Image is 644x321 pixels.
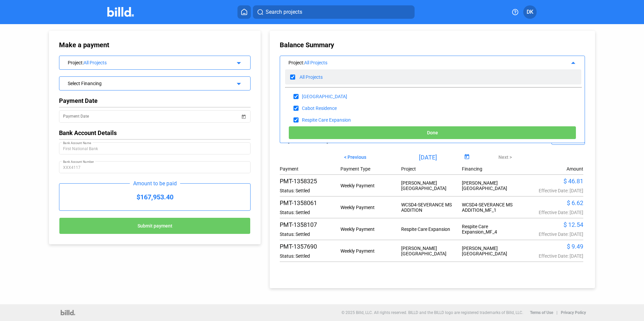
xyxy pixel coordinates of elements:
[523,243,583,250] div: $ 9.49
[280,188,340,193] div: Status: Settled
[462,224,523,235] div: Respite Care Expansion_MF_4
[253,5,415,19] button: Search projects
[523,178,583,185] div: $ 46.81
[304,60,547,65] div: All Projects
[280,41,585,49] div: Balance Summary
[462,246,523,256] div: [PERSON_NAME][GEOGRAPHIC_DATA]
[401,227,462,232] div: Respite Care Expansion
[84,60,224,65] div: All Projects
[523,232,583,237] div: Effective Date: [DATE]
[68,79,224,86] div: Select Financing
[234,58,242,66] mat-icon: arrow_drop_down
[300,74,323,80] div: All Projects
[59,41,174,49] div: Make a payment
[302,106,337,111] div: Cabot Residence
[340,183,401,188] div: Weekly Payment
[61,310,75,315] img: logo
[302,117,351,123] div: Respite Care Expansion
[341,310,523,315] p: © 2025 Billd, LLC. All rights reserved. BILLD and the BILLD logo are registered trademarks of Bil...
[280,210,340,215] div: Status: Settled
[240,109,247,116] button: Open calendar
[68,59,224,65] div: Project
[462,166,523,172] div: Financing
[462,180,523,191] div: [PERSON_NAME][GEOGRAPHIC_DATA]
[523,221,583,228] div: $ 12.54
[427,130,438,136] span: Done
[493,151,517,163] button: Next >
[523,210,583,215] div: Effective Date: [DATE]
[462,202,523,213] div: WCSD4-SEVERANCE MS ADDITION_MF_1
[59,217,251,234] button: Submit payment
[59,184,250,210] div: $167,953.40
[339,151,371,163] button: < Previous
[59,129,251,136] div: Bank Account Details
[527,8,533,16] span: DK
[401,166,462,172] div: Project
[567,166,583,172] div: Amount
[288,59,547,65] div: Project
[302,94,347,99] div: [GEOGRAPHIC_DATA]
[288,126,576,139] button: Done
[340,227,401,232] div: Weekly Payment
[523,199,583,206] div: $ 6.62
[280,253,340,259] div: Status: Settled
[280,178,340,185] div: PMT-1358325
[130,180,180,187] div: Amount to be paid
[59,97,251,104] div: Payment Date
[530,310,553,315] b: Terms of Use
[340,166,401,172] div: Payment Type
[107,7,134,17] img: Billd Company Logo
[523,188,583,193] div: Effective Date: [DATE]
[462,153,471,162] button: Open calendar
[498,154,512,160] span: Next >
[401,202,462,213] div: WCSD4-SEVERANCE MS ADDITION
[401,246,462,256] div: [PERSON_NAME][GEOGRAPHIC_DATA]
[523,253,583,259] div: Effective Date: [DATE]
[303,60,304,65] span: :
[401,180,462,191] div: [PERSON_NAME][GEOGRAPHIC_DATA]
[556,310,557,315] p: |
[561,310,586,315] b: Privacy Policy
[266,8,302,16] span: Search projects
[234,79,242,87] mat-icon: arrow_drop_down
[523,5,537,19] button: DK
[138,223,172,229] span: Submit payment
[280,166,340,172] div: Payment
[344,154,366,160] span: < Previous
[280,221,340,228] div: PMT-1358107
[280,232,340,237] div: Status: Settled
[568,58,576,66] mat-icon: arrow_drop_up
[340,205,401,210] div: Weekly Payment
[280,243,340,250] div: PMT-1357690
[280,199,340,206] div: PMT-1358061
[83,60,84,65] span: :
[340,248,401,254] div: Weekly Payment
